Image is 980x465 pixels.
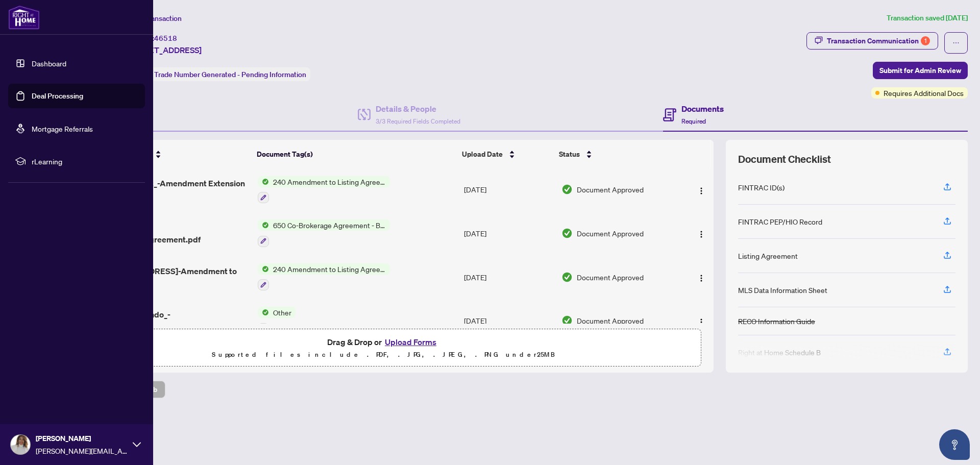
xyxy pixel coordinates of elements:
[939,429,970,460] button: Open asap
[258,219,269,231] img: Status Icon
[127,14,182,23] span: View Transaction
[460,211,557,255] td: [DATE]
[258,176,269,187] img: Status Icon
[693,181,709,198] button: Logo
[577,184,644,195] span: Document Approved
[697,187,705,195] img: Logo
[32,124,93,133] a: Mortgage Referrals
[376,117,460,125] span: 3/3 Required Fields Completed
[561,315,573,326] img: Document Status
[100,177,250,202] span: Listing_Agrmt_-Amendment Extension [DATE].pdf
[827,33,930,49] div: Transaction Communication
[258,307,296,334] button: Status IconOther
[738,182,785,193] div: FINTRAC ID(s)
[382,335,439,349] button: Upload Forms
[681,103,724,115] h4: Documents
[258,307,269,318] img: Status Icon
[258,219,390,247] button: Status Icon650 Co-Brokerage Agreement - Between Multiple Listing Brokerages
[697,274,705,282] img: Logo
[693,225,709,241] button: Logo
[693,312,709,329] button: Logo
[258,263,269,275] img: Status Icon
[269,219,390,231] span: 650 Co-Brokerage Agreement - Between Multiple Listing Brokerages
[327,335,439,349] span: Drag & Drop or
[100,221,250,246] span: Form 650_Co-Brokerage_Agreement.pdf
[32,59,66,68] a: Dashboard
[269,307,296,318] span: Other
[555,140,676,168] th: Status
[921,36,930,45] div: 1
[738,152,831,166] span: Document Checklist
[460,168,557,212] td: [DATE]
[100,265,250,289] span: [STREET_ADDRESS]-Amendment to Listing A.pdf
[806,32,938,50] button: Transaction Communication1
[460,255,557,299] td: [DATE]
[72,349,695,361] p: Supported files include .PDF, .JPG, .JPEG, .PNG under 25 MB
[269,263,390,275] span: 240 Amendment to Listing Agreement - Authority to Offer for Sale Price Change/Extension/Amendment(s)
[873,62,968,79] button: Submit for Admin Review
[458,140,555,168] th: Upload Date
[561,184,573,195] img: Document Status
[561,228,573,239] img: Document Status
[697,318,705,326] img: Logo
[154,34,177,43] span: 46518
[96,140,253,168] th: (28) File Name
[32,156,138,167] span: rLearning
[253,140,457,168] th: Document Tag(s)
[66,329,701,367] span: Drag & Drop orUpload FormsSupported files include .PDF, .JPG, .JPEG, .PNG under25MB
[154,70,306,79] span: Trade Number Generated - Pending Information
[738,250,798,261] div: Listing Agreement
[884,87,964,99] span: Requires Additional Docs
[376,103,460,115] h4: Details & People
[887,12,968,24] article: Transaction saved [DATE]
[577,315,644,326] span: Document Approved
[738,216,822,227] div: FINTRAC PEP/HIO Record
[460,299,557,342] td: [DATE]
[681,117,706,125] span: Required
[462,149,503,160] span: Upload Date
[697,230,705,238] img: Logo
[36,445,128,456] span: [PERSON_NAME][EMAIL_ADDRESS][DOMAIN_NAME]
[577,272,644,283] span: Document Approved
[8,5,40,30] img: logo
[738,315,815,327] div: RECO Information Guide
[11,435,30,454] img: Profile Icon
[269,176,390,187] span: 240 Amendment to Listing Agreement - Authority to Offer for Sale Price Change/Extension/Amendment(s)
[879,62,961,79] span: Submit for Admin Review
[577,228,644,239] span: Document Approved
[32,91,83,101] a: Deal Processing
[559,149,580,160] span: Status
[258,176,390,204] button: Status Icon240 Amendment to Listing Agreement - Authority to Offer for Sale Price Change/Extensio...
[127,67,310,81] div: Status:
[561,272,573,283] img: Document Status
[738,284,827,296] div: MLS Data Information Sheet
[693,269,709,285] button: Logo
[36,433,128,444] span: [PERSON_NAME]
[952,39,960,46] span: ellipsis
[100,308,250,333] span: Form 291_Condo_-_Sale_MLS_Data_.pdf
[258,263,390,291] button: Status Icon240 Amendment to Listing Agreement - Authority to Offer for Sale Price Change/Extensio...
[127,44,202,56] span: [STREET_ADDRESS]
